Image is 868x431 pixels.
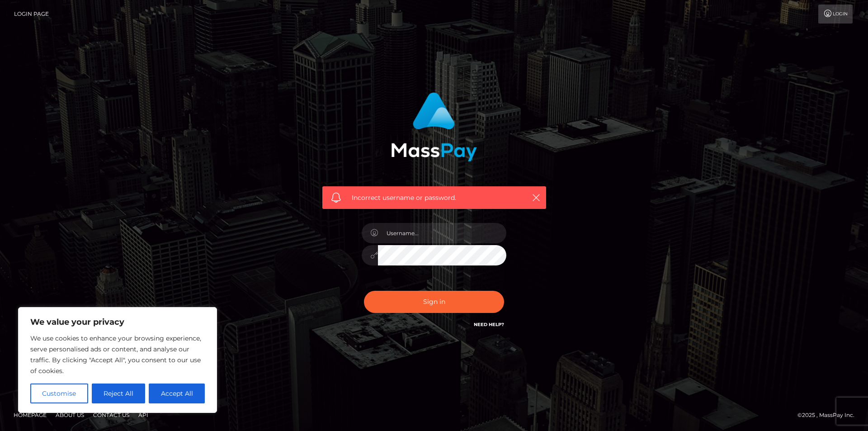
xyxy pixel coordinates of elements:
[90,408,133,422] a: Contact Us
[378,223,506,243] input: Username...
[10,408,50,422] a: Homepage
[797,410,861,420] div: © 2025 , MassPay Inc.
[474,322,504,327] a: Need Help?
[364,291,504,313] button: Sign in
[391,92,477,161] img: MassPay Login
[352,193,517,203] span: Incorrect username or password.
[135,408,152,422] a: API
[149,384,205,403] button: Accept All
[818,5,853,24] a: Login
[30,333,205,376] p: We use cookies to enhance your browsing experience, serve personalised ads or content, and analys...
[18,307,217,413] div: We value your privacy
[52,408,88,422] a: About Us
[14,5,49,24] a: Login Page
[92,384,146,403] button: Reject All
[30,384,88,403] button: Customise
[30,317,205,327] p: We value your privacy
